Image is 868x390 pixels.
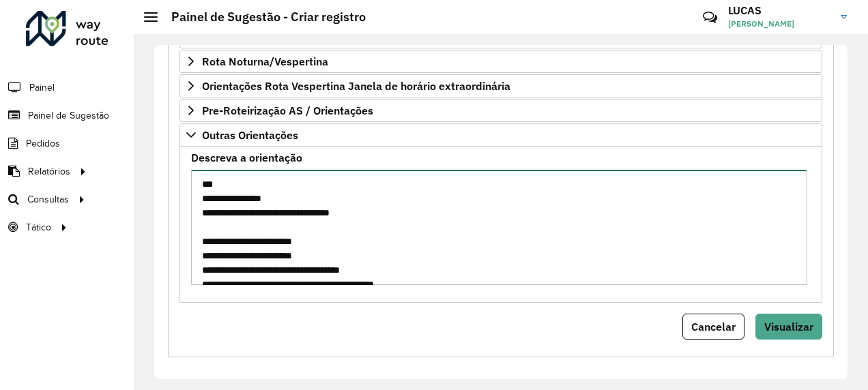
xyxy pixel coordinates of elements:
span: Painel de Sugestão [28,108,109,123]
span: Painel [29,80,55,95]
a: Contato Rápido [695,3,725,32]
span: Pedidos [26,136,60,151]
span: Outras Orientações [202,130,298,140]
span: Orientações Rota Vespertina Janela de horário extraordinária [202,80,510,91]
span: Consultas [27,192,69,207]
span: Visualizar [764,320,813,333]
a: Rota Noturna/Vespertina [179,50,822,73]
span: [PERSON_NAME] [728,18,830,30]
span: Pre-Roteirização AS / Orientações [202,105,373,116]
span: Cancelar [691,320,736,333]
span: Tático [26,220,51,235]
div: Outras Orientações [179,147,822,303]
h3: LUCAS [728,4,830,17]
span: Rota Noturna/Vespertina [202,56,328,67]
a: Pre-Roteirização AS / Orientações [179,99,822,122]
button: Cancelar [682,314,744,340]
a: Outras Orientações [179,123,822,147]
h2: Painel de Sugestão - Criar registro [158,10,366,25]
a: Orientações Rota Vespertina Janela de horário extraordinária [179,74,822,97]
button: Visualizar [755,314,822,340]
span: Relatórios [28,164,70,179]
label: Descreva a orientação [191,149,302,166]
